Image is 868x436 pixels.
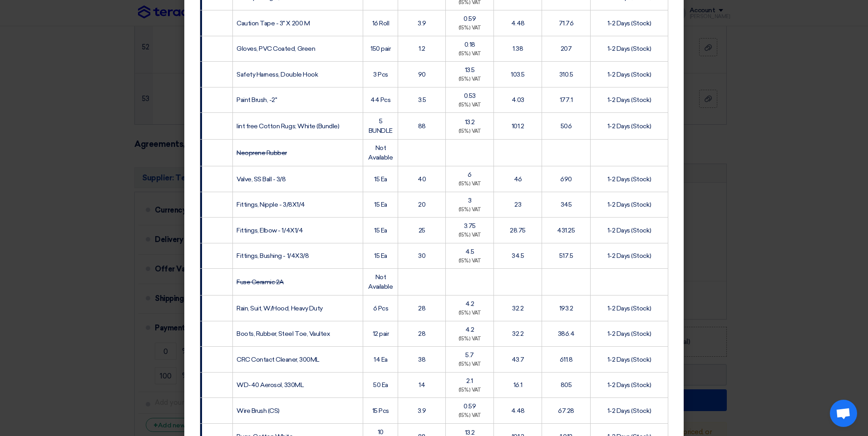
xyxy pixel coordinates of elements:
[418,330,425,338] span: 28
[468,171,472,179] span: 6
[373,381,388,389] span: 50 Ea
[449,387,490,394] div: (15%) VAT
[830,400,857,427] div: Open chat
[237,330,330,338] span: Boots, Rubber, Steel Toe, Vaultex
[559,252,573,260] span: 517.5
[374,201,387,208] span: 15 Ea
[418,407,426,415] span: 3.9
[464,41,475,48] span: 0.18
[512,122,524,130] span: 101.2
[374,175,387,183] span: 15 Ea
[373,330,389,338] span: 12 pair
[607,407,651,415] span: 1-2 Days (Stock)
[607,305,651,312] span: 1-2 Days (Stock)
[512,356,524,363] span: 43.7
[372,407,389,415] span: 15 Pcs
[237,96,277,104] span: Paint Brush, -2''
[237,122,339,130] span: lint free Cotton Rugs; White (Bundle)
[419,45,425,53] span: 1.2
[560,96,573,104] span: 177.1
[237,19,310,27] span: Caution Tape - 3" X 200 M
[511,19,525,27] span: 4.48
[512,96,524,104] span: 4.03
[449,412,490,420] div: (15%) VAT
[559,305,573,312] span: 193.2
[513,381,523,389] span: 16.1
[607,330,651,338] span: 1-2 Days (Stock)
[512,330,523,338] span: 32.2
[514,201,521,208] span: 23
[368,144,393,161] span: Not Available
[418,175,426,183] span: 40
[418,19,426,27] span: 3.9
[464,222,476,230] span: 3.75
[449,128,490,136] div: (15%) VAT
[513,45,523,53] span: 1.38
[607,122,651,130] span: 1-2 Days (Stock)
[557,227,575,234] span: 431.25
[561,122,572,130] span: 506
[374,356,388,363] span: 14 Ea
[607,45,651,53] span: 1-2 Days (Stock)
[237,227,303,234] span: Fittings, Elbow - 1/4X1/4
[368,273,393,291] span: Not Available
[512,305,523,312] span: 32.2
[464,92,476,100] span: 0.53
[449,102,490,109] div: (15%) VAT
[607,356,651,363] span: 1-2 Days (Stock)
[607,175,651,183] span: 1-2 Days (Stock)
[464,402,476,410] span: 0.59
[449,50,490,58] div: (15%) VAT
[449,206,490,214] div: (15%) VAT
[449,232,490,239] div: (15%) VAT
[372,19,390,27] span: 16 Roll
[237,175,286,183] span: Valve, SS Ball - 3/8
[607,201,651,208] span: 1-2 Days (Stock)
[560,175,572,183] span: 690
[468,197,472,204] span: 3
[418,252,425,260] span: 30
[464,15,476,23] span: 0.59
[237,407,280,415] span: Wire Brush (CS)
[449,180,490,188] div: (15%) VAT
[418,305,425,312] span: 28
[237,356,320,363] span: CRC Contact Cleaner, 300ML
[237,305,323,312] span: Rain, Suit, W/Hood, Heavy Duty
[374,227,387,234] span: 15 Ea
[237,149,287,157] strike: Neoprene Rubber
[237,381,304,389] span: WD-40 Aerosol, 330ML
[373,71,388,78] span: 3 Pcs
[237,45,315,53] span: Gloves, PVC Coated, Green
[607,227,651,234] span: 1-2 Days (Stock)
[449,310,490,317] div: (15%) VAT
[466,377,473,385] span: 2.1
[465,248,474,256] span: 4.5
[465,66,475,74] span: 13.5
[418,122,426,130] span: 88
[237,71,318,78] span: Safety Harness, Double Hook
[369,117,393,135] span: 5 BUNDLE
[561,201,572,208] span: 345
[607,252,651,260] span: 1-2 Days (Stock)
[418,71,426,78] span: 90
[558,407,574,415] span: 67.28
[449,24,490,32] div: (15%) VAT
[449,257,490,265] div: (15%) VAT
[419,381,425,389] span: 14
[465,326,474,334] span: 4.2
[512,252,524,260] span: 34.5
[561,45,572,53] span: 207
[510,227,526,234] span: 28.75
[373,305,389,312] span: 6 Pcs
[559,19,574,27] span: 71.76
[370,45,390,53] span: 150 pair
[449,76,490,83] div: (15%) VAT
[419,227,425,234] span: 25
[237,201,305,208] span: Fittings, Nipple - 3/8X1/4
[465,351,474,359] span: 5.7
[418,96,426,104] span: 3.5
[449,361,490,368] div: (15%) VAT
[607,19,651,27] span: 1-2 Days (Stock)
[418,201,425,208] span: 20
[418,356,425,363] span: 38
